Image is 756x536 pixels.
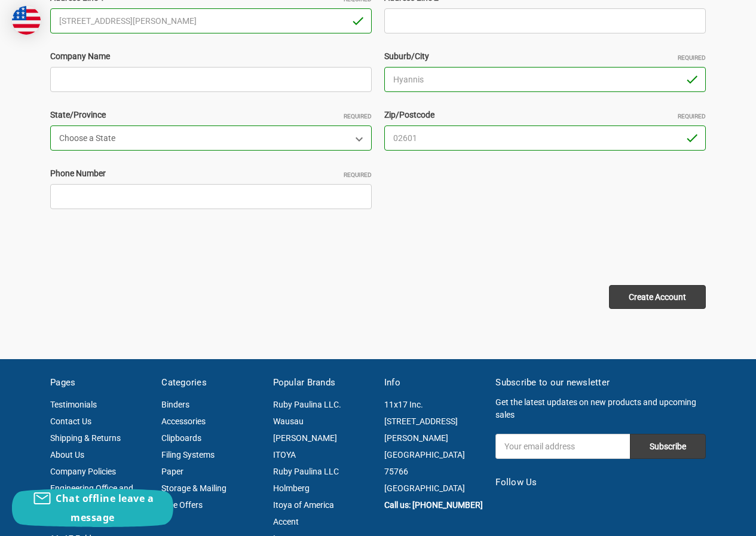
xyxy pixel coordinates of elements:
a: Ruby Paulina LLC. [273,400,341,409]
a: Ruby Paulina LLC [273,467,339,476]
a: Storage & Mailing [161,483,227,493]
a: Call us: [PHONE_NUMBER] [384,500,483,510]
img: duty and tax information for United States [12,6,41,35]
a: Filing Systems [161,450,215,460]
a: Accessories [161,416,206,426]
h5: Info [384,376,483,390]
small: Required [344,112,372,121]
a: Holmberg [273,483,310,493]
a: Itoya of America [273,500,334,510]
a: Binders [161,400,189,409]
small: Required [344,170,372,179]
small: Required [678,112,706,121]
a: Accent [273,517,299,526]
iframe: reCAPTCHA [50,226,232,272]
a: Engineering Office and Workspace Information Magazine [50,483,137,526]
label: Suburb/City [384,50,706,63]
h5: Popular Brands [273,376,372,390]
a: Contact Us [50,416,91,426]
h5: Follow Us [495,476,706,489]
a: Paper [161,467,183,476]
span: Chat offline leave a message [56,492,154,524]
a: ITOYA [273,450,296,460]
label: Company Name [50,50,372,63]
button: Chat offline leave a message [12,489,173,527]
label: Phone Number [50,167,372,180]
input: Your email address [495,434,630,459]
label: Zip/Postcode [384,109,706,121]
a: Shipping & Returns [50,433,121,443]
p: Get the latest updates on new products and upcoming sales [495,396,706,421]
label: State/Province [50,109,372,121]
small: Required [678,53,706,62]
a: Clipboards [161,433,201,443]
h5: Categories [161,376,260,390]
a: Wausau [273,416,304,426]
a: Free Offers [161,500,203,510]
h5: Pages [50,376,149,390]
a: Company Policies [50,467,116,476]
a: Testimonials [50,400,97,409]
h5: Subscribe to our newsletter [495,376,706,390]
a: [PERSON_NAME] [273,433,337,443]
input: Create Account [609,285,706,309]
a: About Us [50,450,84,460]
input: Subscribe [630,434,706,459]
address: 11x17 Inc. [STREET_ADDRESS][PERSON_NAME] [GEOGRAPHIC_DATA] 75766 [GEOGRAPHIC_DATA] [384,396,483,497]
